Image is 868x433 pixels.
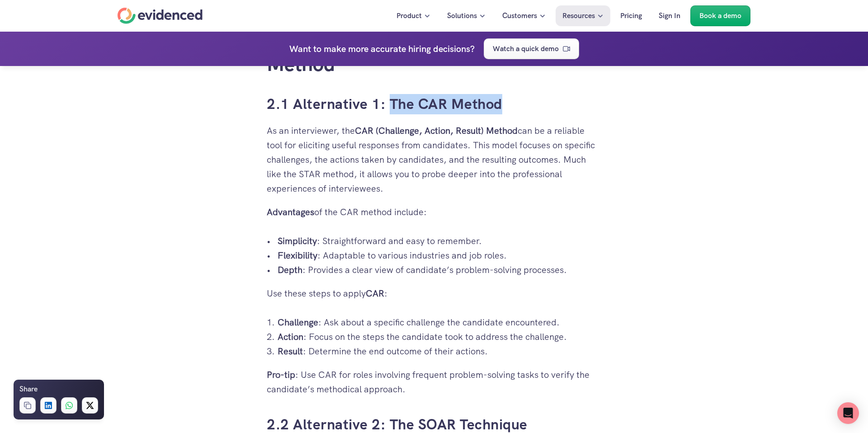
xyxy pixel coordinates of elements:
[278,345,303,357] strong: Result
[267,369,295,381] strong: Pro-tip
[837,402,859,424] div: Open Intercom Messenger
[620,10,642,22] p: Pricing
[652,5,687,26] a: Sign In
[396,10,422,22] p: Product
[278,248,601,263] p: : Adaptable to various industries and job roles.
[118,8,203,24] a: Home
[267,123,601,196] p: As an interviewer, the can be a reliable tool for eliciting useful responses from candidates. Thi...
[502,10,537,22] p: Customers
[699,10,741,22] p: Book a demo
[493,43,559,55] p: Watch a quick demo
[278,249,317,261] strong: Flexibility
[278,264,302,276] strong: Depth
[278,344,601,358] p: : Determine the end outcome of their actions.
[267,286,601,301] p: Use these steps to apply :
[366,287,384,299] strong: CAR
[278,316,318,328] strong: Challenge
[267,94,502,113] a: 2.1 Alternative 1: The CAR Method
[447,10,477,22] p: Solutions
[267,367,601,396] p: : Use CAR for roles involving frequent problem-solving tasks to verify the candidate’s methodical...
[659,10,680,22] p: Sign In
[289,42,475,56] h4: Want to make more accurate hiring decisions?
[19,383,38,395] h6: Share
[690,5,750,26] a: Book a demo
[278,234,601,248] p: : Straightforward and easy to remember.
[355,125,518,136] strong: CAR (Challenge, Action, Result) Method
[613,5,649,26] a: Pricing
[278,315,601,329] p: : Ask about a specific challenge the candidate encountered.
[267,205,601,219] p: of the CAR method include:
[267,206,314,218] strong: Advantages
[278,263,601,277] p: : Provides a clear view of candidate’s problem-solving processes.
[562,10,595,22] p: Resources
[278,329,601,344] p: : Focus on the steps the candidate took to address the challenge.
[278,235,317,247] strong: Simplicity
[484,38,579,59] a: Watch a quick demo
[278,331,303,343] strong: Action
